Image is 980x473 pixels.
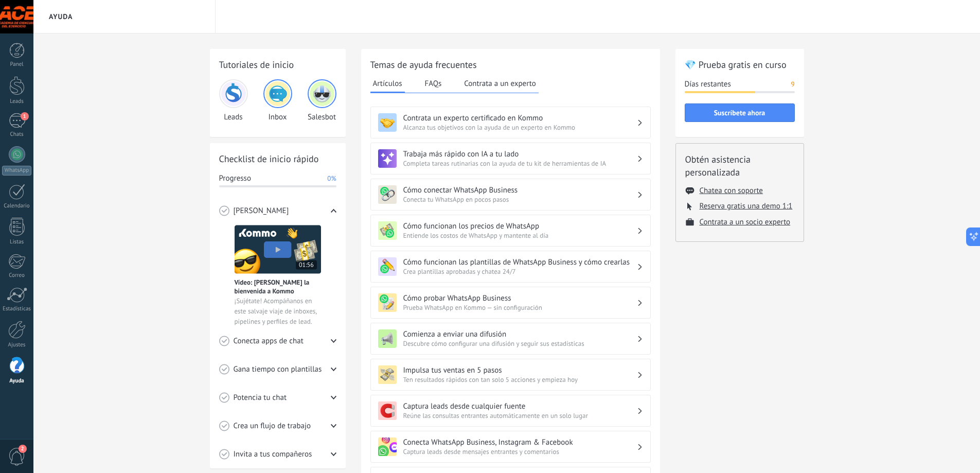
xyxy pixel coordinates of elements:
span: [PERSON_NAME] [234,206,289,216]
div: Ajustes [2,342,32,348]
h3: Impulsa tus ventas en 5 pasos [403,365,637,375]
h3: Comienza a enviar una difusión [403,329,637,339]
button: Chatea con soporte [700,186,763,195]
h3: Cómo probar WhatsApp Business [403,293,637,303]
h3: Cómo funcionan las plantillas de WhatsApp Business y cómo crearlas [403,257,637,267]
div: Panel [2,61,32,68]
span: Progresso [219,173,251,184]
span: Reúne las consultas entrantes automáticamente en un solo lugar [403,411,637,420]
h2: Tutoriales de inicio [219,58,336,71]
span: Suscríbete ahora [714,109,765,116]
span: Crea plantillas aprobadas y chatea 24/7 [403,267,637,276]
span: Completa tareas rutinarias con la ayuda de tu kit de herramientas de IA [403,159,637,168]
h3: Contrata un experto certificado en Kommo [403,113,637,123]
div: Inbox [263,79,292,122]
div: Chats [2,131,32,138]
div: Leads [219,79,248,122]
span: Invita a tus compañeros [234,449,312,460]
span: 9 [791,79,794,90]
span: 2 [19,445,27,453]
h3: Conecta WhatsApp Business, Instagram & Facebook [403,437,637,447]
button: FAQs [422,76,444,92]
h3: Cómo conectar WhatsApp Business [403,185,637,195]
span: Vídeo: [PERSON_NAME] la bienvenida a Kommo [235,278,321,295]
button: Suscríbete ahora [685,103,795,122]
div: Ayuda [2,378,32,384]
h2: Temas de ayuda frecuentes [370,58,651,71]
span: Conecta tu WhatsApp en pocos pasos [403,195,637,204]
img: Meet video [235,225,321,274]
span: Crea un flujo de trabajo [234,421,311,431]
div: WhatsApp [2,166,31,176]
span: Potencia tu chat [234,393,287,403]
div: Salesbot [308,79,336,122]
button: Reserva gratis una demo 1:1 [700,202,793,211]
span: ¡Sujétate! Acompáñanos en este salvaje viaje de inboxes, pipelines y perfiles de lead. [235,296,321,327]
div: Listas [2,239,32,246]
button: Contrata a un experto [461,76,538,92]
h3: Trabaja más rápido con IA a tu lado [403,149,637,159]
h3: Captura leads desde cualquier fuente [403,401,637,411]
h2: 💎 Prueba gratis en curso [685,58,795,71]
span: Prueba WhatsApp en Kommo — sin configuración [403,303,637,312]
span: Días restantes [685,79,731,90]
h3: Cómo funcionan los precios de WhatsApp [403,221,637,231]
span: Conecta apps de chat [234,336,304,346]
span: Captura leads desde mensajes entrantes y comentarios [403,447,637,456]
button: Artículos [370,76,405,93]
span: Gana tiempo con plantillas [234,364,322,375]
span: 1 [21,112,29,120]
span: Descubre cómo configurar una difusión y seguir sus estadísticas [403,339,637,348]
div: Leads [2,98,32,105]
span: Entiende los costos de WhatsApp y mantente al día [403,231,637,240]
button: Contrata a un socio experto [700,218,791,226]
span: Alcanza tus objetivos con la ayuda de un experto en Kommo [403,123,637,132]
span: Ten resultados rápidos con tan solo 5 acciones y empieza hoy [403,375,637,384]
h2: Obtén asistencia personalizada [685,153,794,179]
h2: Checklist de inicio rápido [219,152,336,165]
span: 0% [327,173,336,184]
div: Calendario [2,203,32,209]
div: Correo [2,272,32,279]
div: Estadísticas [2,306,32,312]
